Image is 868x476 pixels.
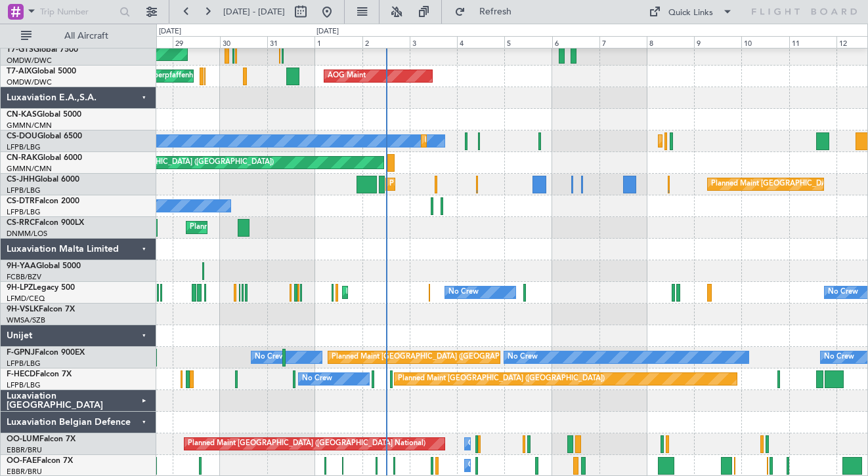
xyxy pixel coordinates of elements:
[362,36,410,48] div: 2
[7,197,79,205] a: CS-DTRFalcon 2000
[389,174,596,194] div: Planned Maint [GEOGRAPHIC_DATA] ([GEOGRAPHIC_DATA])
[7,370,72,378] a: F-HECDFalcon 7X
[647,36,694,48] div: 8
[7,142,41,152] a: LFPB/LBG
[255,347,285,367] div: No Crew
[694,36,741,48] div: 9
[7,457,37,465] span: OO-FAE
[7,294,45,304] a: LFMD/CEQ
[188,434,425,454] div: Planned Maint [GEOGRAPHIC_DATA] ([GEOGRAPHIC_DATA] National)
[410,36,457,48] div: 3
[468,456,557,475] div: Owner Melsbroek Air Base
[302,369,332,389] div: No Crew
[7,154,37,162] span: CN-RAK
[173,36,220,48] div: 29
[7,370,35,378] span: F-HECD
[789,36,836,48] div: 11
[7,359,41,368] a: LFPB/LBG
[504,36,552,48] div: 5
[7,186,41,195] a: LFPB/LBG
[7,176,35,184] span: CS-JHH
[741,36,789,48] div: 10
[7,68,76,75] a: T7-AIXGlobal 5000
[7,262,36,270] span: 9H-YAA
[7,457,73,465] a: OO-FAEFalcon 7X
[425,131,632,151] div: Planned Maint [GEOGRAPHIC_DATA] ([GEOGRAPHIC_DATA])
[7,46,78,54] a: T7-GTSGlobal 7500
[40,2,116,22] input: Trip Number
[508,347,538,367] div: No Crew
[468,7,523,16] span: Refresh
[7,111,81,119] a: CN-KASGlobal 5000
[398,369,605,389] div: Planned Maint [GEOGRAPHIC_DATA] ([GEOGRAPHIC_DATA])
[7,229,47,239] a: DNMM/LOS
[7,306,75,313] a: 9H-VSLKFalcon 7X
[7,445,42,455] a: EBBR/BRU
[7,207,41,217] a: LFPB/LBG
[7,219,84,227] a: CS-RRCFalcon 900LX
[824,347,854,367] div: No Crew
[7,164,52,174] a: GMMN/CMN
[7,154,82,162] a: CN-RAKGlobal 6000
[7,306,39,313] span: 9H-VSLK
[7,272,41,282] a: FCBB/BZV
[448,1,527,22] button: Refresh
[34,31,139,41] span: All Aircraft
[7,121,52,130] a: GMMN/CMN
[7,380,41,390] a: LFPB/LBG
[7,219,35,227] span: CS-RRC
[223,6,285,18] span: [DATE] - [DATE]
[267,36,315,48] div: 31
[7,349,85,357] a: F-GPNJFalcon 900EX
[7,132,82,140] a: CS-DOUGlobal 6500
[7,284,75,292] a: 9H-LPZLegacy 500
[159,26,181,37] div: [DATE]
[7,132,37,140] span: CS-DOU
[7,284,33,292] span: 9H-LPZ
[468,434,557,454] div: Owner Melsbroek Air Base
[7,68,32,75] span: T7-AIX
[448,283,479,302] div: No Crew
[7,56,52,66] a: OMDW/DWC
[7,197,35,205] span: CS-DTR
[220,36,267,48] div: 30
[332,347,538,367] div: Planned Maint [GEOGRAPHIC_DATA] ([GEOGRAPHIC_DATA])
[7,46,33,54] span: T7-GTS
[14,26,142,47] button: All Aircraft
[328,66,366,86] div: AOG Maint
[642,1,739,22] button: Quick Links
[7,435,39,443] span: OO-LUM
[7,349,35,357] span: F-GPNJ
[7,435,76,443] a: OO-LUMFalcon 7X
[668,7,713,20] div: Quick Links
[552,36,599,48] div: 6
[828,283,858,302] div: No Crew
[190,218,397,237] div: Planned Maint [GEOGRAPHIC_DATA] ([GEOGRAPHIC_DATA])
[7,111,37,119] span: CN-KAS
[7,176,79,184] a: CS-JHHGlobal 6000
[315,36,362,48] div: 1
[457,36,504,48] div: 4
[316,26,339,37] div: [DATE]
[7,262,81,270] a: 9H-YAAGlobal 5000
[7,77,52,87] a: OMDW/DWC
[599,36,647,48] div: 7
[67,153,274,172] div: Planned Maint [GEOGRAPHIC_DATA] ([GEOGRAPHIC_DATA])
[7,315,45,325] a: WMSA/SZB
[346,283,492,302] div: Planned Maint Nice ([GEOGRAPHIC_DATA])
